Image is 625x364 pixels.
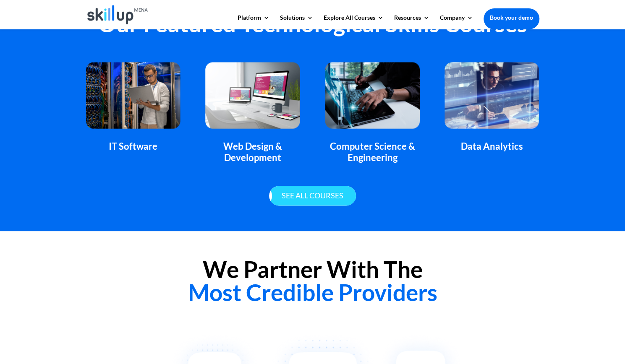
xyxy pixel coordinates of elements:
a: Solutions [280,15,313,29]
iframe: Chat Widget [485,273,625,364]
h2: We Partner With The [86,258,539,308]
div: Web Design & Development [205,141,300,163]
a: Explore All Courses [324,15,384,29]
a: Platform [238,15,269,29]
a: Resources [394,15,429,29]
div: Data Analytics [445,141,539,152]
img: featured_courses_technology_3 [325,62,419,128]
div: IT Software [86,141,180,152]
img: featured_courses_technology_4 [445,62,539,128]
img: featured_courses_technology_2 [205,62,300,128]
span: Most Credible Providers [188,278,437,306]
img: featured_courses_technology_1 [86,62,180,128]
img: Skillup Mena [87,5,148,24]
div: Computer Science & Engineering [325,141,419,163]
a: See all courses [269,186,356,205]
a: Book your demo [484,8,539,27]
a: Company [440,15,473,29]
